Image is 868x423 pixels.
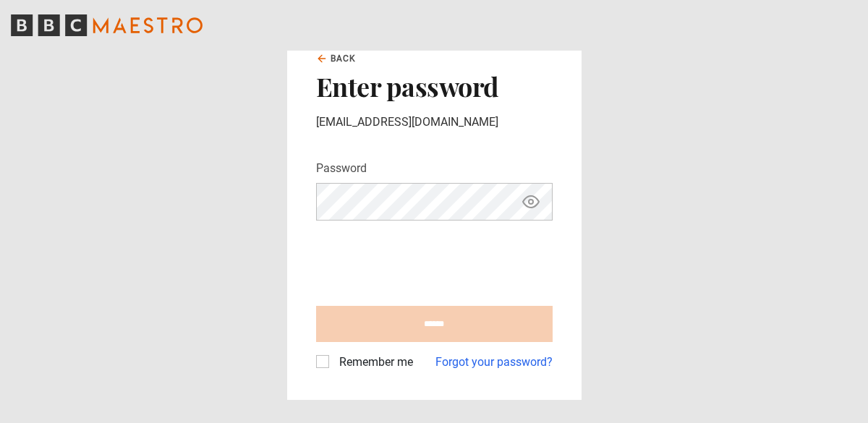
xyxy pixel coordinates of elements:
[316,52,357,65] a: Back
[316,114,553,131] p: [EMAIL_ADDRESS][DOMAIN_NAME]
[331,52,357,65] span: Back
[316,71,553,101] h2: Enter password
[333,354,413,371] label: Remember me
[435,354,553,371] a: Forgot your password?
[519,189,543,215] button: Show password
[316,160,367,177] label: Password
[11,14,203,36] svg: BBC Maestro
[316,232,536,289] iframe: reCAPTCHA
